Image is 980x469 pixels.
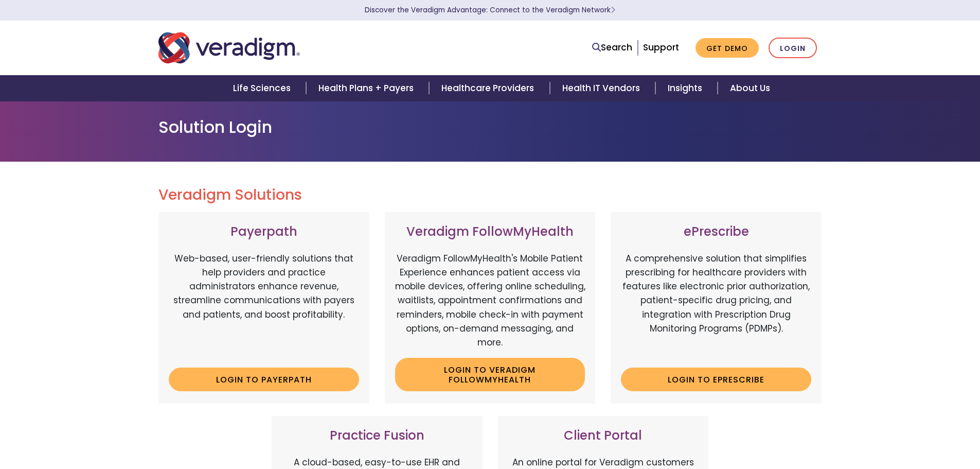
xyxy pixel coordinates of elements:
[395,358,585,391] a: Login to Veradigm FollowMyHealth
[621,252,811,360] p: A comprehensive solution that simplifies prescribing for healthcare providers with features like ...
[306,75,429,101] a: Health Plans + Payers
[696,38,759,58] a: Get Demo
[169,368,359,391] a: Login to Payerpath
[158,117,822,137] h1: Solution Login
[158,31,300,65] img: Veradigm logo
[282,428,472,443] h3: Practice Fusion
[592,41,632,55] a: Search
[643,41,679,54] a: Support
[169,224,359,239] h3: Payerpath
[169,252,359,360] p: Web-based, user-friendly solutions that help providers and practice administrators enhance revenu...
[395,224,585,239] h3: Veradigm FollowMyHealth
[611,5,615,15] span: Learn More
[621,224,811,239] h3: ePrescribe
[395,252,585,350] p: Veradigm FollowMyHealth's Mobile Patient Experience enhances patient access via mobile devices, o...
[508,428,699,443] h3: Client Portal
[429,75,549,101] a: Healthcare Providers
[365,5,615,15] a: Discover the Veradigm Advantage: Connect to the Veradigm NetworkLearn More
[769,38,817,59] a: Login
[718,75,782,101] a: About Us
[221,75,306,101] a: Life Sciences
[158,186,822,204] h2: Veradigm Solutions
[655,75,718,101] a: Insights
[621,368,811,391] a: Login to ePrescribe
[550,75,655,101] a: Health IT Vendors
